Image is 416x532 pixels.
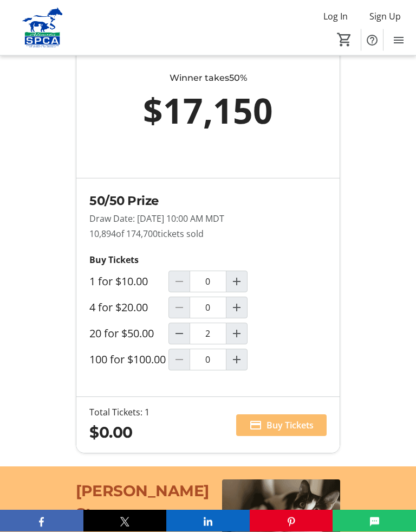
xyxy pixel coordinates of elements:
p: Draw Date: [DATE] 10:00 AM MDT [89,213,327,226]
button: Help [361,29,383,51]
div: $0.00 [89,421,149,444]
strong: Buy Tickets [89,254,139,266]
label: 20 for $50.00 [89,328,154,341]
img: Alberta SPCA's Logo [6,8,79,48]
div: Total Tickets: 1 [89,406,149,419]
button: Cart [335,30,354,49]
span: Buy Tickets [266,419,314,432]
button: LinkedIn [166,510,250,532]
button: Sign Up [361,8,409,25]
button: Log In [315,8,356,25]
button: Buy Tickets [236,415,327,437]
button: Increment by one [226,350,247,370]
button: Pinterest [250,510,333,532]
button: Increment by one [226,298,247,318]
div: $17,150 [98,85,318,137]
button: Increment by one [226,324,247,344]
span: Log In [323,10,348,23]
label: 1 for $10.00 [89,275,148,289]
span: of 174,700 [116,228,158,240]
button: SMS [333,510,416,532]
button: Decrement by one [169,324,190,344]
button: Menu [388,29,409,51]
h2: 50/50 Prize [89,192,327,210]
label: 100 for $100.00 [89,354,166,367]
button: X [83,510,167,532]
button: Increment by one [226,272,247,292]
div: Winner takes [98,72,318,85]
p: 10,894 tickets sold [89,228,327,241]
span: 50% [229,73,247,84]
label: 4 for $20.00 [89,302,148,315]
span: Sign Up [369,10,401,23]
span: [PERSON_NAME] Story [76,482,209,523]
